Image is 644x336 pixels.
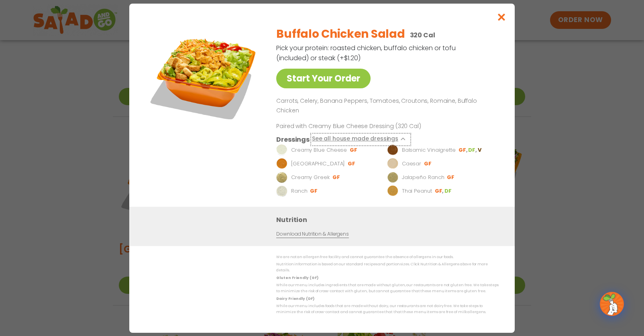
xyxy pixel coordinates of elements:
[291,146,347,154] p: Creamy Blue Cheese
[276,69,371,88] a: Start Your Order
[424,160,432,167] li: GF
[387,185,398,196] img: Dressing preview image for Thai Peanut
[276,43,457,63] p: Pick your protein: roasted chicken, buffalo chicken or tofu (included) or steak (+$1.20)
[276,185,287,196] img: Dressing preview image for Ranch
[276,26,405,43] h2: Buffalo Chicken Salad
[276,296,314,301] strong: Dairy Friendly (DF)
[387,144,398,155] img: Dressing preview image for Balsamic Vinaigrette
[276,303,499,316] p: While our menu includes foods that are made without dairy, our restaurants are not dairy free. We...
[402,146,456,154] p: Balsamic Vinaigrette
[276,261,499,274] p: Nutrition information is based on our standard recipes and portion sizes. Click Nutrition & Aller...
[276,214,503,224] h3: Nutrition
[447,173,455,181] li: GF
[435,187,444,194] li: GF
[291,159,345,167] p: [GEOGRAPHIC_DATA]
[332,173,341,181] li: GF
[276,96,495,116] p: Carrots, Celery, Banana Peppers, Tomatoes, Croutons, Romaine, Buffalo Chicken
[468,146,477,153] li: DF
[276,282,499,295] p: While our menu includes ingredients that are made without gluten, our restaurants are not gluten ...
[276,134,310,144] h3: Dressings
[402,173,444,181] p: Jalapeño Ranch
[276,275,318,280] strong: Gluten Friendly (GF)
[489,4,515,31] button: Close modal
[310,187,318,194] li: GF
[402,187,432,195] p: Thai Peanut
[147,20,260,132] img: Featured product photo for Buffalo Chicken Salad
[291,173,330,181] p: Creamy Greek
[312,134,410,144] button: See all house made dressings
[276,171,287,183] img: Dressing preview image for Creamy Greek
[410,30,435,40] p: 320 Cal
[348,160,356,167] li: GF
[402,159,421,167] p: Caesar
[276,158,287,169] img: Dressing preview image for BBQ Ranch
[276,230,348,238] a: Download Nutrition & Allergens
[387,171,398,183] img: Dressing preview image for Jalapeño Ranch
[291,187,308,195] p: Ranch
[350,146,358,153] li: GF
[276,254,499,260] p: We are not an allergen free facility and cannot guarantee the absence of allergens in our foods.
[276,144,287,155] img: Dressing preview image for Creamy Blue Cheese
[478,146,482,153] li: V
[601,293,623,315] img: wpChatIcon
[459,146,468,153] li: GF
[387,158,398,169] img: Dressing preview image for Caesar
[276,122,425,130] p: Paired with Creamy Blue Cheese Dressing (320 Cal)
[444,187,452,194] li: DF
